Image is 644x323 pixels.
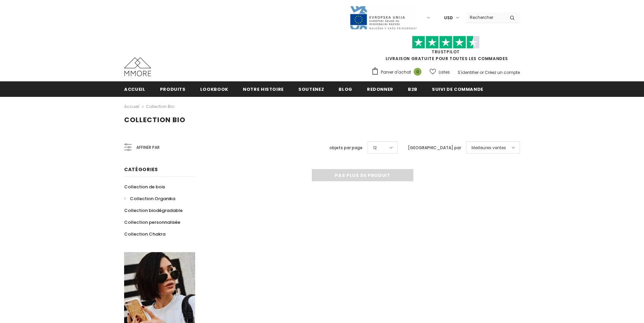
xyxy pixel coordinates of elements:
a: Blog [339,81,352,97]
span: 0 [414,68,421,76]
a: Notre histoire [243,81,284,97]
span: Affiner par [136,144,160,151]
span: Accueil [124,86,145,92]
a: Lookbook [200,81,228,97]
a: Redonner [367,81,393,97]
a: Créez un compte [485,70,520,75]
span: Collection Organika [130,195,175,202]
span: Panier d'achat [381,69,411,76]
span: USD [444,15,453,21]
a: Accueil [124,81,145,97]
a: TrustPilot [432,49,460,55]
span: Collection personnalisée [124,219,180,225]
span: 12 [373,144,377,151]
a: B2B [408,81,417,97]
a: Produits [160,81,186,97]
a: Collection personnalisée [124,216,180,228]
a: Suivi de commande [432,81,483,97]
span: or [480,70,484,75]
img: Cas MMORE [124,57,151,76]
a: Listes [430,66,450,78]
a: Collection Bio [146,104,174,109]
span: Meilleures ventes [471,144,506,151]
span: B2B [408,86,417,92]
span: Collection de bois [124,184,165,190]
span: Blog [339,86,352,92]
a: Accueil [124,103,139,111]
img: Javni Razpis [349,5,417,30]
a: Collection de bois [124,181,165,193]
label: objets par page [329,144,363,151]
span: soutenez [298,86,324,92]
span: Suivi de commande [432,86,483,92]
span: Produits [160,86,186,92]
span: Collection biodégradable [124,207,183,214]
label: [GEOGRAPHIC_DATA] par [408,144,461,151]
a: Collection Organika [124,193,175,205]
span: Listes [439,69,450,76]
a: Collection Chakra [124,228,165,240]
span: LIVRAISON GRATUITE POUR TOUTES LES COMMANDES [371,39,520,61]
span: Lookbook [200,86,228,92]
img: Faites confiance aux étoiles pilotes [412,36,480,49]
a: soutenez [298,81,324,97]
a: Collection biodégradable [124,205,183,216]
a: S'identifier [458,70,479,75]
input: Search Site [466,12,505,22]
span: Collection Bio [124,115,185,125]
span: Redonner [367,86,393,92]
span: Catégories [124,166,158,173]
span: Notre histoire [243,86,284,92]
a: Javni Razpis [349,15,417,20]
span: Collection Chakra [124,231,165,237]
a: Panier d'achat 0 [371,67,425,77]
